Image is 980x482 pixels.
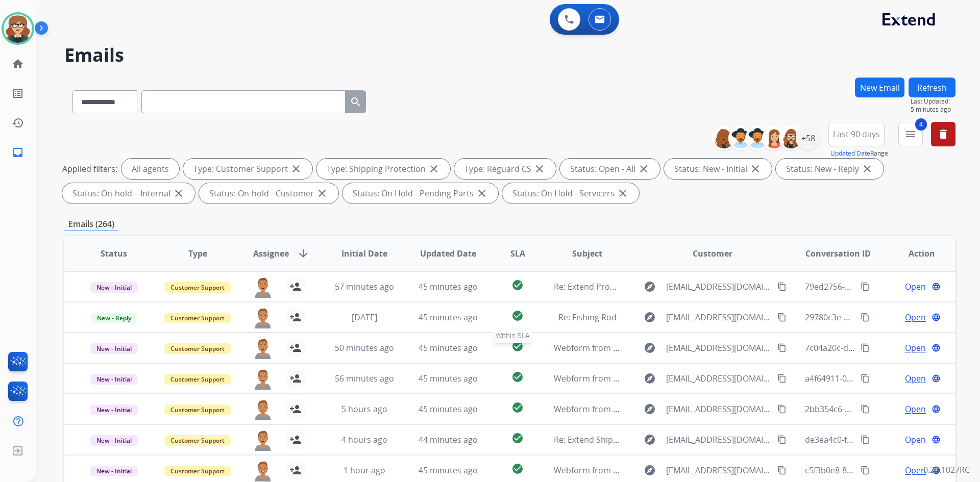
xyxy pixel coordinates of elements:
[664,159,772,179] div: Status: New - Initial
[511,371,524,383] mat-icon: check_circle
[905,342,926,354] span: Open
[316,159,450,179] div: Type: Shipping Protection
[805,281,964,292] span: 79ed2756-1818-4ae1-88ca-34d3918b5bb9
[90,435,138,446] span: New - Initial
[12,146,24,159] mat-icon: inbox
[861,404,870,414] mat-icon: content_copy
[164,343,231,354] span: Customer Support
[872,236,955,271] th: Action
[855,78,904,97] button: New Email
[777,435,787,444] mat-icon: content_copy
[666,281,771,293] span: [EMAIL_ADDRESS][DOMAIN_NAME]
[909,78,955,97] button: Refresh
[12,58,24,70] mat-icon: home
[915,118,927,131] span: 4
[805,373,961,384] span: a4f64911-0ed2-492d-9088-3c285558627a
[164,435,231,446] span: Customer Support
[335,342,394,353] span: 50 minutes ago
[352,312,377,323] span: [DATE]
[554,281,723,292] span: Re: Extend Product Protection Confirmation
[253,460,273,481] img: agent-avatar
[335,373,394,384] span: 56 minutes ago
[253,307,273,328] img: agent-avatar
[905,464,926,476] span: Open
[253,399,273,420] img: agent-avatar
[861,374,870,383] mat-icon: content_copy
[511,401,524,414] mat-icon: check_circle
[777,404,787,414] mat-icon: content_copy
[101,247,127,260] span: Status
[419,403,478,415] span: 45 minutes ago
[90,282,138,293] span: New - Initial
[898,122,923,146] button: 4
[644,372,656,385] mat-icon: explore
[644,434,656,446] mat-icon: explore
[554,403,785,415] span: Webform from [EMAIL_ADDRESS][DOMAIN_NAME] on [DATE]
[777,282,787,291] mat-icon: content_copy
[493,328,532,343] div: Within SLA
[644,403,656,415] mat-icon: explore
[644,281,656,293] mat-icon: explore
[183,159,312,179] div: Type: Customer Support
[554,373,785,384] span: Webform from [EMAIL_ADDRESS][DOMAIN_NAME] on [DATE]
[666,434,771,446] span: [EMAIL_ADDRESS][DOMAIN_NAME]
[905,311,926,323] span: Open
[350,96,362,108] mat-icon: search
[419,373,478,384] span: 45 minutes ago
[511,279,524,291] mat-icon: check_circle
[297,247,309,260] mat-icon: arrow_downward
[419,312,478,323] span: 45 minutes ago
[476,187,488,199] mat-icon: close
[828,122,885,146] button: Last 90 days
[932,374,941,383] mat-icon: language
[121,159,179,179] div: All agents
[290,163,302,175] mat-icon: close
[511,310,524,322] mat-icon: check_circle
[510,247,525,260] span: SLA
[777,313,787,322] mat-icon: content_copy
[805,247,871,260] span: Conversation ID
[666,464,771,476] span: [EMAIL_ADDRESS][DOMAIN_NAME]
[533,163,546,175] mat-icon: close
[558,312,617,323] span: Re: Fishing Rod
[861,313,870,322] mat-icon: content_copy
[64,218,118,231] p: Emails (264)
[419,342,478,353] span: 45 minutes ago
[289,281,302,293] mat-icon: person_add
[253,338,273,359] img: agent-avatar
[342,183,498,204] div: Status: On Hold - Pending Parts
[90,374,138,385] span: New - Initial
[796,126,820,150] div: +58
[316,187,328,199] mat-icon: close
[64,45,955,65] h2: Emails
[693,247,732,260] span: Customer
[904,128,917,140] mat-icon: menu
[335,281,394,292] span: 57 minutes ago
[905,281,926,293] span: Open
[90,343,138,354] span: New - Initial
[805,403,963,415] span: 2bb354c6-36ba-473d-86eb-b30f4a69baa9
[173,187,185,199] mat-icon: close
[91,313,137,323] span: New - Reply
[420,247,476,260] span: Updated Date
[289,403,302,415] mat-icon: person_add
[861,343,870,352] mat-icon: content_copy
[932,435,941,444] mat-icon: language
[644,464,656,476] mat-icon: explore
[341,247,387,260] span: Initial Date
[932,343,941,352] mat-icon: language
[253,429,273,451] img: agent-avatar
[188,247,207,260] span: Type
[502,183,639,204] div: Status: On Hold - Servicers
[199,183,338,204] div: Status: On-hold - Customer
[12,87,24,99] mat-icon: list_alt
[911,106,955,114] span: 5 minutes ago
[666,403,771,415] span: [EMAIL_ADDRESS][DOMAIN_NAME]
[776,159,884,179] div: Status: New - Reply
[62,163,117,175] p: Applied filters:
[805,465,959,476] span: c5f3b0e8-81b1-4e3f-8496-b218ea5809a0
[289,464,302,476] mat-icon: person_add
[777,343,787,352] mat-icon: content_copy
[777,466,787,475] mat-icon: content_copy
[289,311,302,323] mat-icon: person_add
